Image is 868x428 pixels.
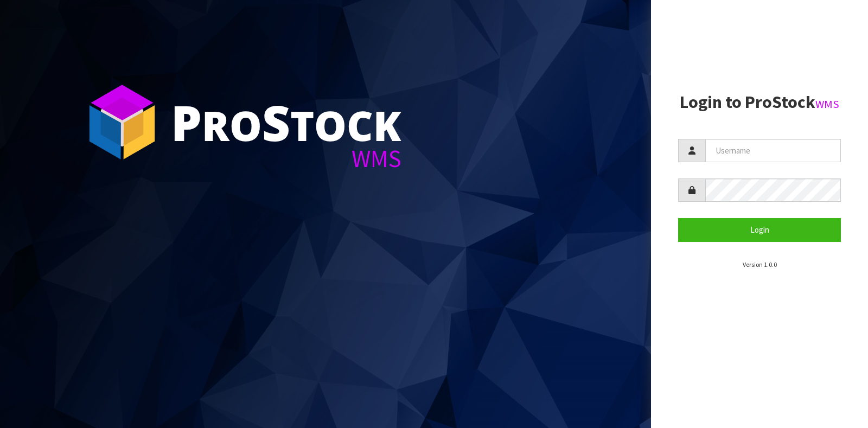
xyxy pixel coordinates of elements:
div: ro tock [171,98,401,146]
small: Version 1.0.0 [743,260,777,269]
input: Username [705,139,841,162]
img: ProStock Cube [81,81,163,163]
small: WMS [815,97,839,111]
h2: Login to ProStock [678,93,841,112]
button: Login [678,218,841,241]
div: WMS [171,146,401,171]
span: S [262,89,290,155]
span: P [171,89,202,155]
